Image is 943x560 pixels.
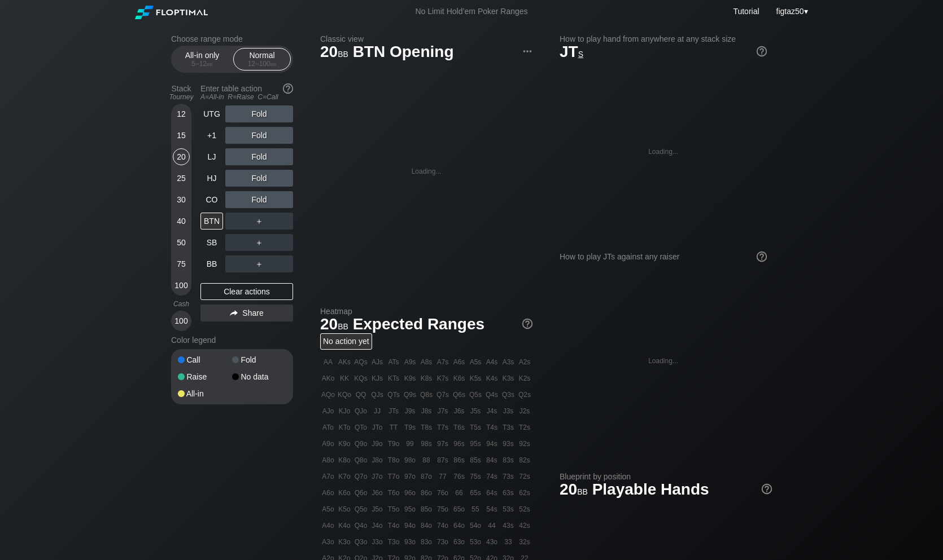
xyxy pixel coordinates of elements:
span: s [578,47,583,59]
div: How to play JTs against any raiser [560,252,767,261]
div: K6s [451,371,467,386]
div: 74o [435,518,451,533]
div: 15 [173,127,190,144]
div: 87o [418,469,434,484]
div: Q3o [353,534,369,550]
div: K3s [500,371,516,386]
div: Clear actions [200,283,293,300]
div: K9o [337,436,352,452]
div: 52s [517,501,532,517]
div: 100 [173,312,190,329]
div: KQs [353,371,369,386]
div: Normal [236,48,288,70]
div: 73s [500,469,516,484]
div: Stack [167,80,196,105]
div: Q6o [353,485,369,501]
div: K8s [418,371,434,386]
div: J2s [517,403,532,419]
div: Q8s [418,387,434,403]
img: help.32db89a4.svg [761,483,773,495]
div: Fold [225,148,293,165]
div: 76o [435,485,451,501]
div: K9s [402,371,418,386]
span: bb [338,319,348,332]
div: T7s [435,420,451,435]
span: bb [577,484,588,497]
div: 84o [418,518,434,533]
div: J5o [369,501,385,517]
div: 87s [435,452,451,468]
div: CO [200,191,223,208]
div: T3s [500,420,516,435]
div: KTo [337,420,352,435]
div: 88 [418,452,434,468]
div: 40 [173,213,190,230]
div: AQs [353,354,369,370]
span: bb [338,47,348,59]
div: T6s [451,420,467,435]
div: Fold [225,127,293,144]
div: AKs [337,354,352,370]
span: 20 [318,43,350,62]
div: J8s [418,403,434,419]
div: BTN [200,213,223,230]
img: help.32db89a4.svg [756,250,768,263]
div: 84s [484,452,500,468]
div: Raise [178,373,232,381]
div: 64o [451,518,467,533]
div: QTs [386,387,401,403]
div: AJs [369,354,385,370]
div: A6s [451,354,467,370]
div: 97s [435,436,451,452]
div: QQ [353,387,369,403]
div: AJo [320,403,336,419]
div: 12 – 100 [238,60,286,68]
div: J5s [468,403,483,419]
div: T7o [386,469,401,484]
div: 93o [402,534,418,550]
div: A8s [418,354,434,370]
div: 96o [402,485,418,501]
div: HJ [200,170,223,187]
div: Q7o [353,469,369,484]
div: 94s [484,436,500,452]
div: 12 [173,105,190,122]
div: 86s [451,452,467,468]
div: A3s [500,354,516,370]
div: J3o [369,534,385,550]
div: 74s [484,469,500,484]
div: ＋ [225,213,293,230]
div: K8o [337,452,352,468]
div: T2s [517,420,532,435]
div: JTo [369,420,385,435]
div: 83s [500,452,516,468]
div: J9o [369,436,385,452]
div: 63o [451,534,467,550]
div: 53s [500,501,516,517]
div: 95o [402,501,418,517]
div: BB [200,255,223,272]
div: ＋ [225,255,293,272]
div: K7s [435,371,451,386]
div: 85s [468,452,483,468]
div: ▾ [774,5,810,17]
div: T6o [386,485,401,501]
div: T5s [468,420,483,435]
div: A4s [484,354,500,370]
div: 100 [173,277,190,294]
h2: Heatmap [320,307,532,316]
div: 65o [451,501,467,517]
h2: Choose range mode [171,34,293,43]
div: J7s [435,403,451,419]
div: Fold [225,170,293,187]
div: Q2s [517,387,532,403]
div: JJ [369,403,385,419]
h2: How to play hand from anywhere at any stack size [560,34,767,43]
h2: Classic view [320,34,532,43]
div: 66 [451,485,467,501]
div: 76s [451,469,467,484]
div: 5 – 12 [178,60,226,68]
div: 72s [517,469,532,484]
div: 86o [418,485,434,501]
div: Q3s [500,387,516,403]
